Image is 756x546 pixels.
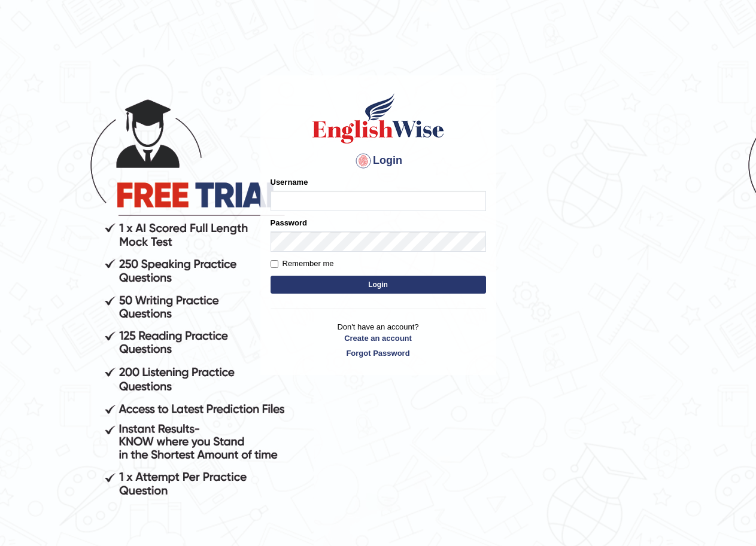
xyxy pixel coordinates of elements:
[271,176,308,188] label: Username
[271,260,278,268] input: Remember me
[271,258,334,270] label: Remember me
[310,91,447,145] img: Logo of English Wise sign in for intelligent practice with AI
[271,321,486,358] p: Don't have an account?
[271,217,307,228] label: Password
[271,347,486,359] a: Forgot Password
[271,276,486,294] button: Login
[271,151,486,170] h4: Login
[271,333,486,344] a: Create an account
